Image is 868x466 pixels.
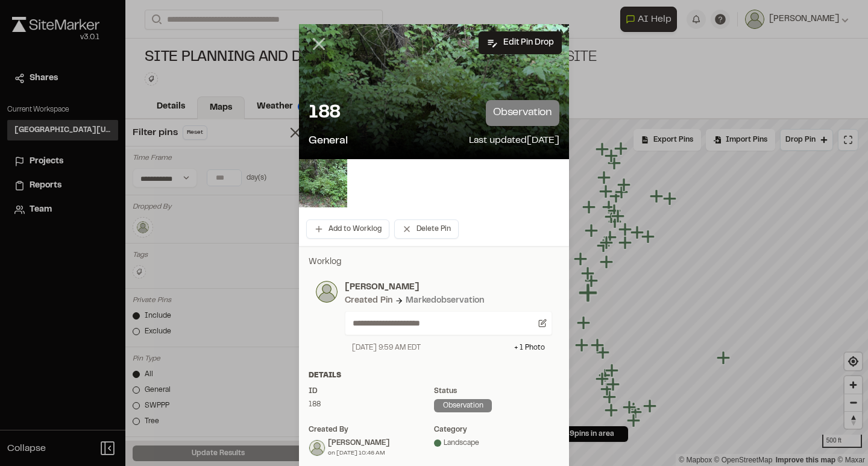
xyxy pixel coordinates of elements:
[309,386,434,397] div: ID
[434,399,492,412] div: observation
[309,101,341,125] p: 188
[469,133,559,150] p: Last updated [DATE]
[328,438,389,449] div: [PERSON_NAME]
[514,342,545,353] div: + 1 Photo
[328,449,389,458] div: on [DATE] 10:46 AM
[406,294,484,307] div: Marked observation
[309,440,325,456] img: Jamie Conner
[309,399,434,410] div: 188
[309,133,348,150] p: General
[309,256,559,269] p: Worklog
[345,281,552,294] p: [PERSON_NAME]
[394,219,459,239] button: Delete Pin
[345,294,392,307] div: Created Pin
[434,386,559,397] div: Status
[309,370,559,381] div: Details
[306,219,389,239] button: Add to Worklog
[309,424,434,435] div: Created by
[352,342,421,353] div: [DATE] 9:59 AM EDT
[316,281,338,303] img: photo
[486,100,559,126] p: observation
[434,424,559,435] div: category
[434,438,559,449] div: Landscape
[299,159,347,207] img: file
